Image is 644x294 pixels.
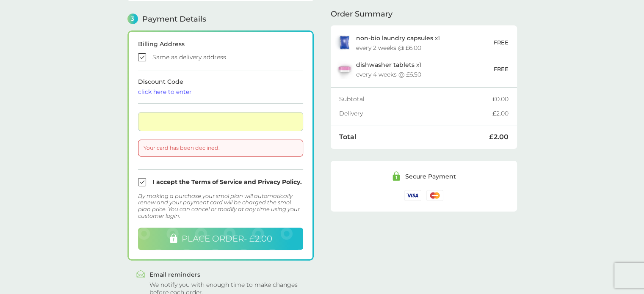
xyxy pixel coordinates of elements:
div: every 2 weeks @ £6.00 [356,45,421,51]
p: FREE [494,65,509,74]
span: non-bio laundry capsules [356,34,433,42]
span: Payment Details [142,15,206,23]
span: dishwasher tablets [356,61,415,69]
div: Total [339,134,489,140]
div: £2.00 [492,110,509,116]
div: click here to enter [138,89,303,95]
p: x 1 [356,35,440,41]
p: FREE [494,38,509,47]
div: Email reminders [149,272,305,278]
img: /assets/icons/cards/mastercard.svg [426,190,443,201]
div: Delivery [339,110,492,116]
span: Order Summary [331,10,392,18]
div: £2.00 [489,134,509,140]
span: Discount Code [138,78,303,95]
img: /assets/icons/cards/visa.svg [404,190,421,201]
span: 3 [127,14,138,24]
div: By making a purchase your smol plan will automatically renew and your payment card will be charge... [138,193,303,219]
div: every 4 weeks @ £6.50 [356,71,421,77]
div: Your card has been declined. [138,140,303,157]
iframe: Secure card payment input frame [141,118,300,125]
p: x 1 [356,61,421,68]
span: PLACE ORDER - £2.00 [182,234,272,244]
div: Subtotal [339,96,492,102]
div: £0.00 [492,96,509,102]
button: PLACE ORDER- £2.00 [138,228,303,250]
div: Secure Payment [405,173,456,179]
div: Billing Address [138,41,303,47]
